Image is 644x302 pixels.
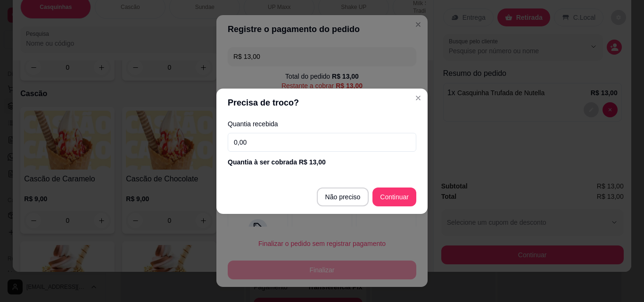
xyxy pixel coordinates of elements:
[372,188,416,206] button: Continuar
[228,121,416,127] label: Quantia recebida
[216,89,428,117] header: Precisa de troco?
[411,90,426,106] button: Close
[317,188,369,206] button: Não preciso
[228,157,416,167] div: Quantia à ser cobrada R$ 13,00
